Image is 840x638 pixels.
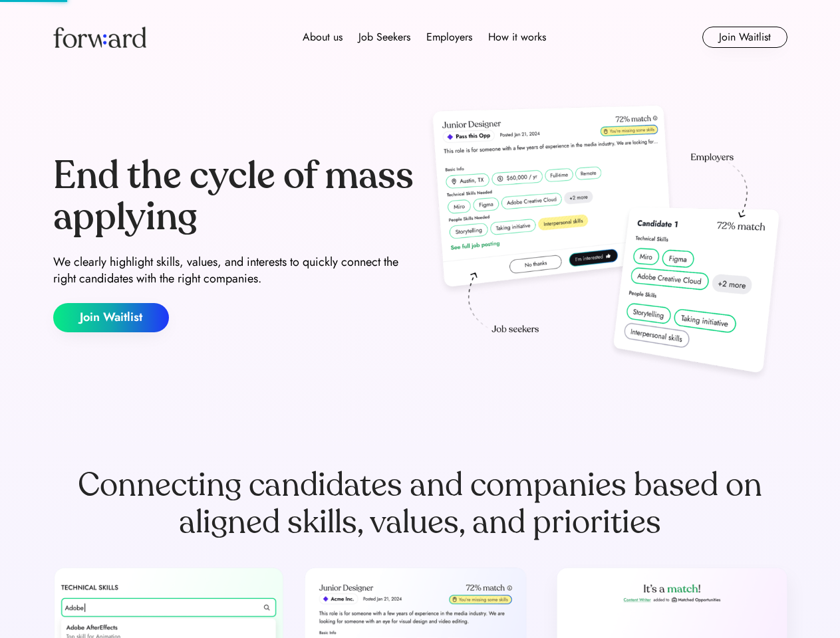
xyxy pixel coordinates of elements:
div: End the cycle of mass applying [53,156,415,237]
div: Job Seekers [358,29,410,45]
button: Join Waitlist [702,27,787,48]
img: hero-image.png [426,101,787,387]
div: We clearly highlight skills, values, and interests to quickly connect the right candidates with t... [53,254,415,287]
div: Employers [426,29,472,45]
div: Connecting candidates and companies based on aligned skills, values, and priorities [53,467,787,541]
div: How it works [488,29,546,45]
div: About us [303,29,343,45]
img: Forward logo [53,27,146,48]
button: Join Waitlist [53,303,169,332]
